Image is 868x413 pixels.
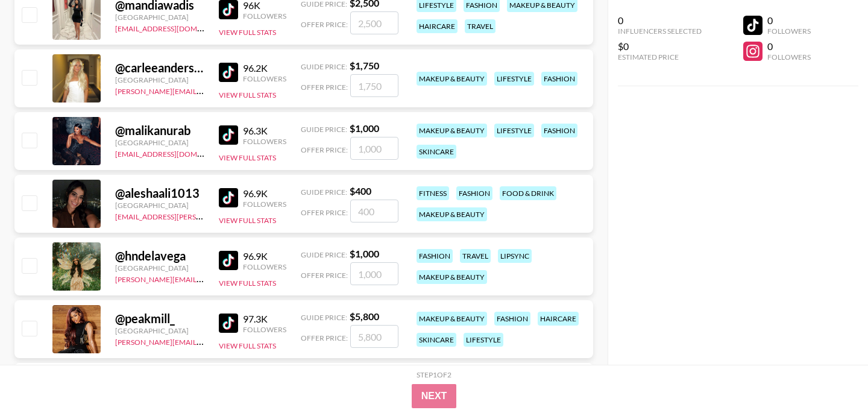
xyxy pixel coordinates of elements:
a: [EMAIL_ADDRESS][DOMAIN_NAME] [115,147,236,159]
div: Step 1 of 2 [417,370,451,379]
div: Estimated Price [618,52,702,61]
div: @ aleshaali1013 [115,186,204,201]
div: Followers [243,137,286,146]
iframe: Drift Widget Chat Controller [808,353,854,399]
div: [GEOGRAPHIC_DATA] [115,263,204,273]
button: View Full Stats [219,28,276,37]
div: Followers [243,11,286,20]
span: Offer Price: [301,83,348,92]
img: TikTok [219,188,238,207]
a: [PERSON_NAME][EMAIL_ADDRESS][DOMAIN_NAME] [115,335,294,347]
div: @ carleeandersonnn [115,60,204,75]
div: Followers [243,200,286,209]
div: Followers [243,74,286,83]
div: Influencers Selected [618,27,702,36]
span: Guide Price: [301,313,347,322]
strong: $ 1,000 [350,248,379,259]
a: [EMAIL_ADDRESS][DOMAIN_NAME] [115,22,236,33]
div: [GEOGRAPHIC_DATA] [115,75,204,84]
div: @ peakmill_ [115,311,204,326]
button: View Full Stats [219,216,276,225]
input: 400 [350,200,398,222]
button: View Full Stats [219,90,276,99]
div: makeup & beauty [417,312,487,326]
div: 96.2K [243,62,286,74]
div: 0 [618,14,702,27]
span: Offer Price: [301,333,348,342]
img: TikTok [219,314,238,333]
div: makeup & beauty [417,207,487,221]
div: [GEOGRAPHIC_DATA] [115,138,204,147]
span: Guide Price: [301,188,347,197]
div: lifestyle [494,124,534,137]
div: fashion [541,124,577,137]
div: 96.9K [243,188,286,200]
div: fashion [417,249,453,263]
button: Next [412,384,457,408]
div: $0 [618,40,702,52]
div: lifestyle [464,333,503,347]
input: 5,800 [350,325,398,348]
span: Guide Price: [301,125,347,134]
input: 1,750 [350,74,398,97]
div: food & drink [500,186,556,200]
div: [GEOGRAPHIC_DATA] [115,201,204,210]
div: [GEOGRAPHIC_DATA] [115,13,204,22]
div: 0 [767,14,811,27]
img: TikTok [219,125,238,145]
div: travel [465,19,495,33]
div: 0 [767,40,811,52]
span: Offer Price: [301,208,348,217]
div: Followers [243,262,286,271]
div: lipsync [498,249,532,263]
span: Offer Price: [301,145,348,154]
button: View Full Stats [219,279,276,288]
strong: $ 1,000 [350,122,379,134]
div: Followers [243,325,286,334]
span: Guide Price: [301,250,347,259]
div: @ hndelavega [115,248,204,263]
div: 96.9K [243,250,286,262]
div: travel [460,249,491,263]
span: Offer Price: [301,20,348,29]
div: 97.3K [243,313,286,325]
button: View Full Stats [219,153,276,162]
div: [GEOGRAPHIC_DATA] [115,326,204,335]
div: @ malikanurab [115,123,204,138]
input: 2,500 [350,11,398,34]
div: skincare [417,145,456,159]
img: TikTok [219,63,238,82]
div: fitness [417,186,449,200]
input: 1,000 [350,262,398,285]
button: View Full Stats [219,341,276,350]
div: makeup & beauty [417,270,487,284]
div: fashion [494,312,530,326]
strong: $ 5,800 [350,311,379,322]
div: Followers [767,27,811,36]
a: [PERSON_NAME][EMAIL_ADDRESS][PERSON_NAME][DOMAIN_NAME] [115,84,351,96]
div: fashion [456,186,492,200]
strong: $ 1,750 [350,60,379,71]
a: [EMAIL_ADDRESS][PERSON_NAME][DOMAIN_NAME] [115,210,294,221]
a: [PERSON_NAME][EMAIL_ADDRESS][DOMAIN_NAME] [115,273,294,284]
span: Guide Price: [301,62,347,71]
div: haircare [417,19,458,33]
input: 1,000 [350,137,398,160]
strong: $ 400 [350,185,371,197]
div: skincare [417,333,456,347]
div: haircare [538,312,579,326]
div: Followers [767,52,811,61]
div: makeup & beauty [417,72,487,86]
div: 96.3K [243,125,286,137]
div: fashion [541,72,577,86]
img: TikTok [219,251,238,270]
div: lifestyle [494,72,534,86]
span: Offer Price: [301,271,348,280]
div: makeup & beauty [417,124,487,137]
